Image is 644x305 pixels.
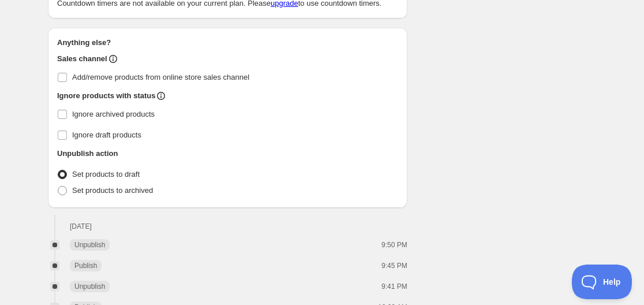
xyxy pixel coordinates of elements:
h2: Ignore products with status [57,90,155,102]
p: 9:50 PM [355,240,407,250]
span: Ignore archived products [72,110,155,118]
p: 9:41 PM [355,282,407,291]
h2: Sales channel [57,53,107,65]
span: Publish [74,261,97,270]
span: Unpublish [74,282,105,291]
h2: Unpublish action [57,148,118,159]
span: Unpublish [74,240,105,250]
p: 9:45 PM [355,261,407,270]
span: Set products to archived [72,186,153,195]
iframe: Toggle Customer Support [572,265,632,299]
h2: Anything else? [57,37,398,49]
span: Set products to draft [72,170,140,178]
h2: [DATE] [70,222,351,231]
span: Add/remove products from online store sales channel [72,73,249,81]
span: Ignore draft products [72,131,141,139]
